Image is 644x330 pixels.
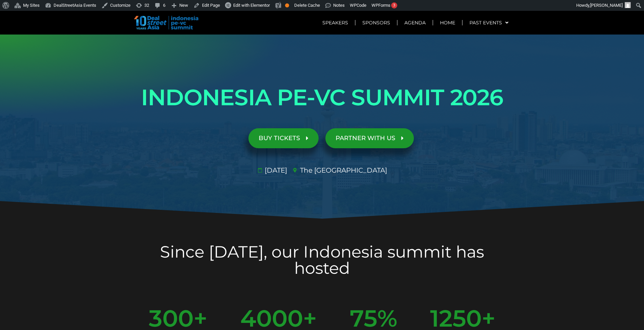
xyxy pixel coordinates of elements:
[285,3,289,7] div: OK
[350,307,377,330] span: 75
[240,307,303,330] span: 4000
[325,128,414,148] a: PARTNER WITH US
[132,244,512,276] h2: Since [DATE], our Indonesia summit has hosted
[316,15,355,30] a: Speakers
[303,307,317,330] span: +
[233,3,270,8] span: Edit with Elementor
[463,15,515,30] a: Past Events
[194,307,207,330] span: +
[259,135,300,141] span: BUY TICKETS
[482,307,496,330] span: +
[356,15,397,30] a: Sponsors
[248,128,319,148] a: BUY TICKETS
[336,135,395,141] span: PARTNER WITH US
[590,3,623,8] span: [PERSON_NAME]
[398,15,432,30] a: Agenda
[132,79,512,116] h1: INDONESIA PE-VC SUMMIT 2026
[149,307,194,330] span: 300
[377,307,397,330] span: %
[433,15,462,30] a: Home
[391,2,397,8] div: 3
[298,165,387,175] span: The [GEOGRAPHIC_DATA]​
[263,165,287,175] span: [DATE]​
[430,307,482,330] span: 1250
